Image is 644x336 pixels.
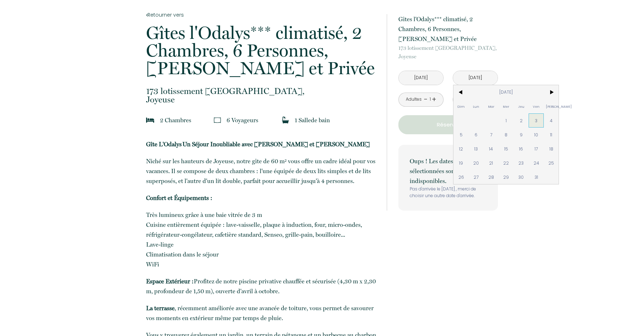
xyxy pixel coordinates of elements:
[146,278,194,285] strong: Espace Extérieur :
[469,99,484,113] span: Lun
[469,128,484,142] span: 6
[146,303,378,323] p: , récemment améliorée avec une avancée de toiture, vous permet de savourer vos moments en extérie...
[146,141,370,148] strong: Gîte L'Odalys Un Séjour Inoubliable avec [PERSON_NAME] et [PERSON_NAME]​
[469,156,484,170] span: 20
[469,142,484,156] span: 13
[256,117,258,124] span: s
[499,142,514,156] span: 15
[227,115,258,125] p: 6 Voyageur
[514,170,529,184] span: 30
[453,156,469,170] span: 19
[453,85,469,99] span: <
[146,194,212,201] strong: Confort et Équipements :
[146,210,378,269] p: Très lumineux grâce à une baie vitrée de 3 m Cuisine entièrement équipée : lave-vaisselle, plaque...
[398,115,498,134] button: Réserver
[544,113,559,128] span: 4
[295,115,330,125] p: 1 Salle de bain
[514,99,529,113] span: Jeu
[410,156,487,186] p: Oups ! Les dates sélectionnées sont indisponibles.
[529,156,544,170] span: 24
[529,113,544,128] span: 3
[499,99,514,113] span: Mer
[499,170,514,184] span: 29
[484,170,499,184] span: 28
[529,128,544,142] span: 10
[453,170,469,184] span: 26
[544,142,559,156] span: 18
[544,156,559,170] span: 25
[544,128,559,142] span: 11
[514,142,529,156] span: 16
[399,71,443,85] input: Arrivée
[410,186,487,199] p: Pas d'arrivée le [DATE] , merci de choisir une autre date d'arrivée.
[214,117,221,124] img: guests
[146,11,378,19] a: Retourner vers
[406,96,422,103] div: Adultes
[499,156,514,170] span: 22
[499,128,514,142] span: 8
[453,128,469,142] span: 5
[453,142,469,156] span: 12
[514,128,529,142] span: 9
[484,99,499,113] span: Mar
[146,87,378,104] p: Joyeuse
[544,85,559,99] span: >
[499,113,514,128] span: 1
[146,87,378,95] span: 173 lotissement [GEOGRAPHIC_DATA],
[529,142,544,156] span: 17
[146,305,175,312] strong: La terrasse
[424,94,428,105] a: -
[160,115,191,125] p: 2 Chambre
[401,120,495,129] p: Réserver
[453,71,498,85] input: Départ
[189,117,191,124] span: s
[428,96,432,103] div: 1
[529,170,544,184] span: 31
[432,94,436,105] a: +
[146,24,378,77] p: Gîtes l'Odalys*** climatisé, 2 Chambres, 6 Personnes, [PERSON_NAME] et Privée
[484,156,499,170] span: 21
[484,142,499,156] span: 14
[484,128,499,142] span: 7
[146,276,378,296] p: Profitez de notre piscine privative chauffée et sécurisée (4,30 m x 2,30 m, profondeur de 1,50 m)...
[544,99,559,113] span: [PERSON_NAME]
[453,99,469,113] span: Dim
[469,170,484,184] span: 27
[146,156,378,186] p: Niché sur les hauteurs de Joyeuse, notre gîte de 60 m² vous offre un cadre idéal pour vos vacance...
[398,14,498,44] p: Gîtes l'Odalys*** climatisé, 2 Chambres, 6 Personnes, [PERSON_NAME] et Privée
[529,99,544,113] span: Ven
[514,156,529,170] span: 23
[398,44,498,61] p: Joyeuse
[514,113,529,128] span: 2
[398,44,498,52] span: 173 lotissement [GEOGRAPHIC_DATA],
[469,85,544,99] span: [DATE]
